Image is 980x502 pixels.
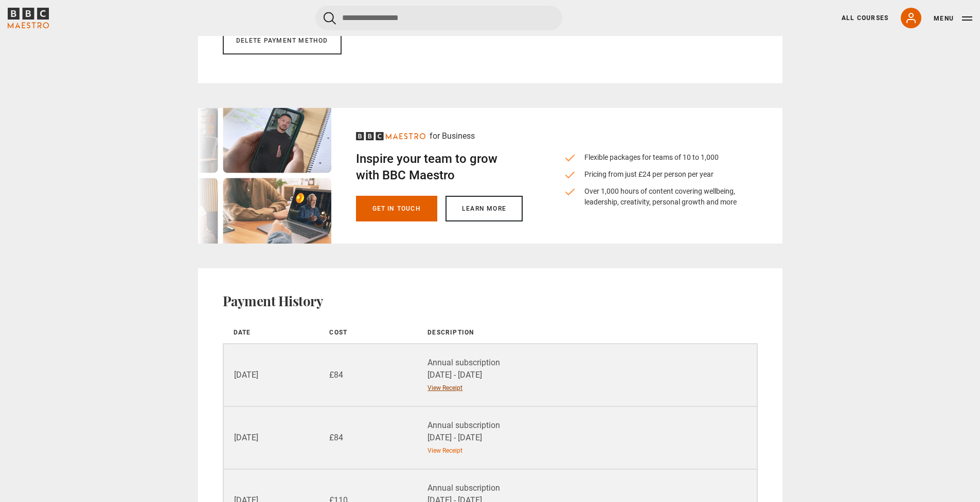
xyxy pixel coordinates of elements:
[315,6,562,30] input: Search
[223,344,319,406] td: [DATE]
[356,196,437,221] a: Get in touch
[427,383,462,393] a: View Receipt
[564,152,741,163] li: Flexible packages for teams of 10 to 1,000
[564,186,741,208] li: Over 1,000 hours of content covering wellbeing, leadership, creativity, personal growth and more
[198,108,331,244] img: business-signpost-desktop.webp
[415,322,757,344] th: Description
[223,322,319,344] th: Date
[223,406,319,469] td: [DATE]
[934,13,972,24] button: Toggle navigation
[319,322,415,344] th: Cost
[223,27,342,54] a: Delete payment method
[319,406,415,469] td: £84
[427,446,462,455] a: View Receipt
[430,130,475,142] p: for Business
[223,293,758,309] h2: Payment History
[427,357,756,381] div: Annual subscription [DATE] - [DATE]
[427,419,756,444] div: Annual subscription [DATE] - [DATE]
[564,169,741,180] li: Pricing from just £24 per person per year
[319,344,415,406] td: £84
[356,132,425,140] svg: BBC Maestro
[356,151,523,183] h2: Inspire your team to grow with BBC Maestro
[842,13,888,23] a: All Courses
[8,8,49,28] svg: BBC Maestro
[446,196,523,221] a: Learn more
[324,12,336,25] button: Submit the search query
